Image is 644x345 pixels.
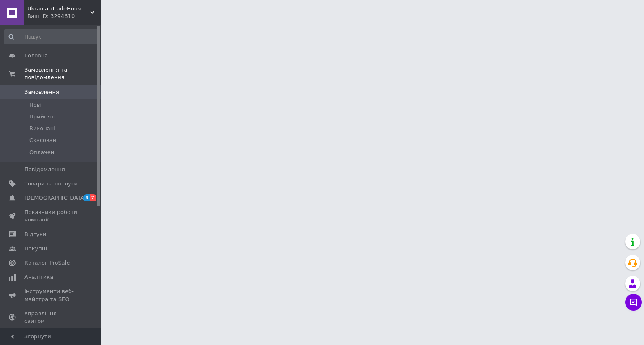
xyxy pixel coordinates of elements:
[27,5,90,13] span: UkranianTradeHouse
[29,149,56,156] span: Оплачені
[29,136,58,144] span: Скасовані
[24,180,78,188] span: Товари та послуги
[27,13,101,20] div: Ваш ID: 3294610
[24,273,53,281] span: Аналітика
[24,66,101,81] span: Замовлення та повідомлення
[24,194,86,202] span: [DEMOGRAPHIC_DATA]
[24,209,78,224] span: Показники роботи компанії
[24,245,47,252] span: Покупці
[29,125,55,132] span: Виконані
[24,259,70,267] span: Каталог ProSale
[90,194,96,201] span: 7
[24,288,78,303] span: Інструменти веб-майстра та SEO
[24,52,48,59] span: Головна
[625,294,642,311] button: Чат з покупцем
[29,113,55,121] span: Прийняті
[29,101,42,109] span: Нові
[24,166,65,173] span: Повідомлення
[24,88,59,96] span: Замовлення
[24,231,46,238] span: Відгуки
[24,310,78,325] span: Управління сайтом
[4,29,99,44] input: Пошук
[83,194,90,201] span: 9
